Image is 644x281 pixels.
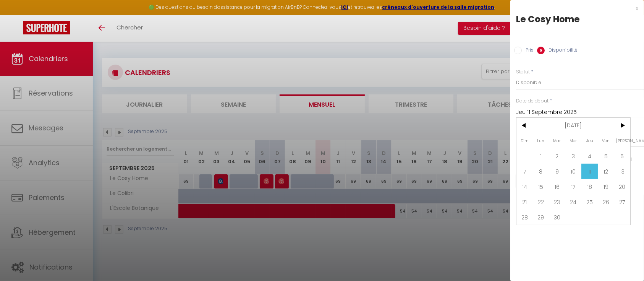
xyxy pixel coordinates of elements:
[516,164,533,179] span: 7
[614,179,630,194] span: 20
[614,118,630,133] span: >
[598,133,614,148] span: Ven
[516,13,638,25] div: Le Cosy Home
[533,194,549,210] span: 22
[549,194,565,210] span: 23
[549,164,565,179] span: 9
[533,210,549,225] span: 29
[581,148,598,164] span: 4
[6,3,29,26] button: Ouvrir le widget de chat LiveChat
[614,164,630,179] span: 13
[516,118,533,133] span: <
[581,164,598,179] span: 11
[516,179,533,194] span: 14
[516,97,549,105] label: Date de début
[565,133,582,148] span: Mer
[516,194,533,210] span: 21
[533,179,549,194] span: 15
[598,179,614,194] span: 19
[533,118,614,133] span: [DATE]
[545,47,578,55] label: Disponibilité
[516,68,530,76] label: Statut
[614,133,630,148] span: [PERSON_NAME]
[516,210,533,225] span: 28
[598,194,614,210] span: 26
[549,133,565,148] span: Mar
[549,148,565,164] span: 2
[614,194,630,210] span: 27
[522,47,533,55] label: Prix
[510,4,638,13] div: x
[533,164,549,179] span: 8
[598,148,614,164] span: 5
[581,194,598,210] span: 25
[581,133,598,148] span: Jeu
[565,148,582,164] span: 3
[565,179,582,194] span: 17
[581,179,598,194] span: 18
[516,133,533,148] span: Dim
[565,164,582,179] span: 10
[598,164,614,179] span: 12
[533,133,549,148] span: Lun
[549,179,565,194] span: 16
[614,148,630,164] span: 6
[533,148,549,164] span: 1
[565,194,582,210] span: 24
[549,210,565,225] span: 30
